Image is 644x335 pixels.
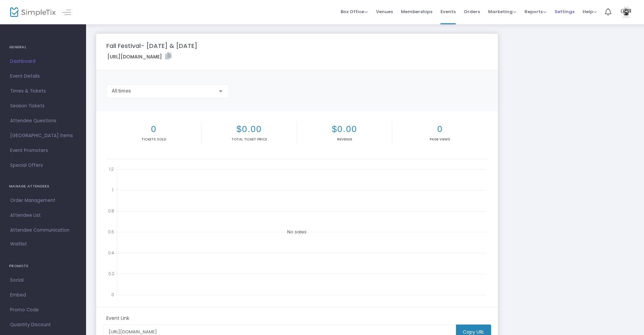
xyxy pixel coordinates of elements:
span: Event Details [10,72,76,81]
span: Quantity Discount [10,320,76,329]
span: Events [440,3,456,20]
h2: $0.00 [298,124,391,134]
span: Reports [525,8,546,15]
m-panel-subtitle: Event Link [106,315,129,322]
span: Embed [10,291,76,300]
span: Times & Tickets [10,87,76,96]
span: Special Offers [10,161,76,170]
span: Waitlist [10,241,27,248]
label: [URL][DOMAIN_NAME] [107,53,171,60]
m-panel-title: Fall Festival- [DATE] & [DATE] [106,41,197,50]
span: Attendee Communication [10,226,76,235]
span: Help [583,8,597,15]
span: Attendee Questions [10,117,76,125]
span: Dashboard [10,57,76,66]
p: Revenue [298,137,391,142]
span: Marketing [488,8,516,15]
span: Season Tickets [10,102,76,110]
span: Memberships [401,3,432,20]
span: Order Management [10,196,76,205]
span: Social [10,276,76,285]
p: Tickets sold [108,137,200,142]
p: Page Views [394,137,486,142]
h2: 0 [394,124,486,134]
span: Attendee List [10,211,76,220]
span: Event Promoters [10,146,76,155]
h4: PROMOTE [9,259,77,273]
span: Settings [555,3,574,20]
h4: GENERAL [9,41,77,54]
span: Promo Code [10,306,76,314]
p: Total Ticket Price [203,137,295,142]
div: No sales [106,164,488,300]
span: Box Office [341,8,368,15]
span: [GEOGRAPHIC_DATA] Items [10,131,76,140]
h2: $0.00 [203,124,295,134]
span: Orders [464,3,480,20]
span: Venues [376,3,393,20]
h2: 0 [108,124,200,134]
span: All times [112,88,131,94]
h4: MANAGE ATTENDEES [9,180,77,193]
